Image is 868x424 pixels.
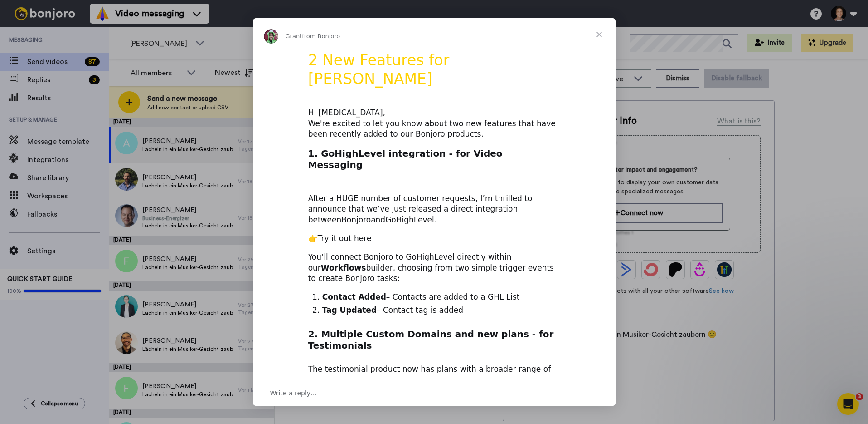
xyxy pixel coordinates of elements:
[308,108,560,140] div: Hi [MEDICAL_DATA], We're excited to let you know about two new features that have been recently a...
[308,182,560,226] div: After a HUGE number of customer requests, I’m thrilled to announce that we’ve just released a dir...
[322,306,377,315] b: Tag Updated
[308,252,560,284] div: You’ll connect Bonjoro to GoHighLevel directly within our builder, choosing from two simple trigg...
[308,364,560,386] div: The testimonial product now has plans with a broader range of inclusions, seats and new features....
[308,328,560,356] h2: 2. Multiple Custom Domains and new plans - for Testimonials
[341,215,371,224] a: Bonjoro
[264,29,278,44] img: Profile image for Grant
[321,263,366,272] b: Workflows
[322,292,386,301] b: Contact Added
[286,33,302,39] span: Grant
[322,305,560,316] li: – Contact tag is added
[302,33,340,39] span: from Bonjoro
[322,292,560,303] li: – Contacts are added to a GHL List
[270,387,317,399] span: Write a reply…
[308,51,560,94] h1: 2 New Features for [PERSON_NAME]
[583,18,616,51] span: Close
[308,233,560,244] div: 👉
[385,215,434,224] a: GoHighLevel
[253,380,616,406] div: Open conversation and reply
[318,234,372,243] a: Try it out here
[308,148,560,176] h2: 1. GoHighLevel integration - for Video Messaging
